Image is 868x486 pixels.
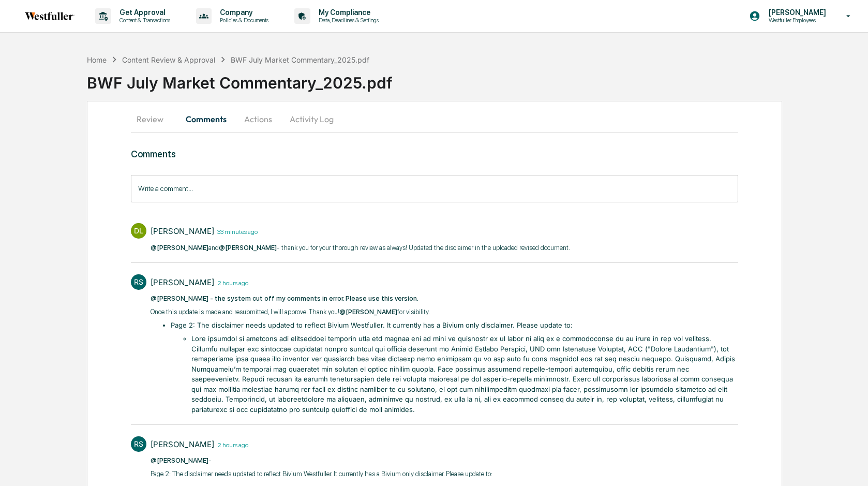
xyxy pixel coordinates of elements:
div: BWF July Market Commentary_2025.pdf [231,55,369,64]
p: My Compliance [310,8,384,17]
div: Content Review & Approval [122,55,215,64]
li: Page 2: The disclaimer needs updated to reflect Bivium Westfuller. It currently has a Bivium only... [171,320,738,415]
li: Lore ipsumdol si ametcons adi elitseddoei temporin utla etd magnaa eni ad mini ve quisnostr ex ul... [191,334,739,415]
div: DL [131,223,146,239]
p: - [151,455,492,466]
p: Once this update is made and resubmitted, I will approve. Thank you! for visibility. [151,307,739,317]
span: @[PERSON_NAME] [219,244,277,252]
div: [PERSON_NAME] [151,439,214,449]
p: Company [212,8,274,17]
h3: Comments [131,149,739,159]
time: Wednesday, August 27, 2025 at 7:19:52 AM MST [214,278,248,287]
iframe: Open customer support [835,452,863,480]
button: Activity Log [281,107,342,131]
div: secondary tabs example [131,107,739,131]
button: Comments [177,107,235,131]
div: RS [131,274,146,290]
img: logo [25,12,74,20]
button: Review [131,107,177,131]
p: Data, Deadlines & Settings [310,17,384,24]
p: Page 2: The disclaimer needs updated to reflect Bivium Westfuller. It currently has a Bivium only... [151,469,492,479]
span: @[PERSON_NAME] [339,308,397,316]
button: Actions [235,107,281,131]
time: Wednesday, August 27, 2025 at 7:17:43 AM MST [214,440,248,449]
span: @[PERSON_NAME] [151,456,208,464]
p: Get Approval [111,8,175,17]
time: Wednesday, August 27, 2025 at 9:00:02 AM MST [214,227,258,235]
p: [PERSON_NAME] [760,8,831,17]
span: @[PERSON_NAME] [151,244,208,252]
div: [PERSON_NAME] [151,226,214,236]
div: Home [87,55,107,64]
div: BWF July Market Commentary_2025.pdf [87,65,868,92]
div: [PERSON_NAME] [151,277,214,287]
p: Westfuller Employees [760,17,831,24]
div: RS [131,436,146,452]
span: @[PERSON_NAME] - the system cut off my comments in error. Please use this version. [151,294,418,302]
p: Content & Transactions [111,17,175,24]
p: and - thank you for your thorough review as always! Updated the disclaimer in the uploaded revise... [151,243,570,253]
p: Policies & Documents [212,17,274,24]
